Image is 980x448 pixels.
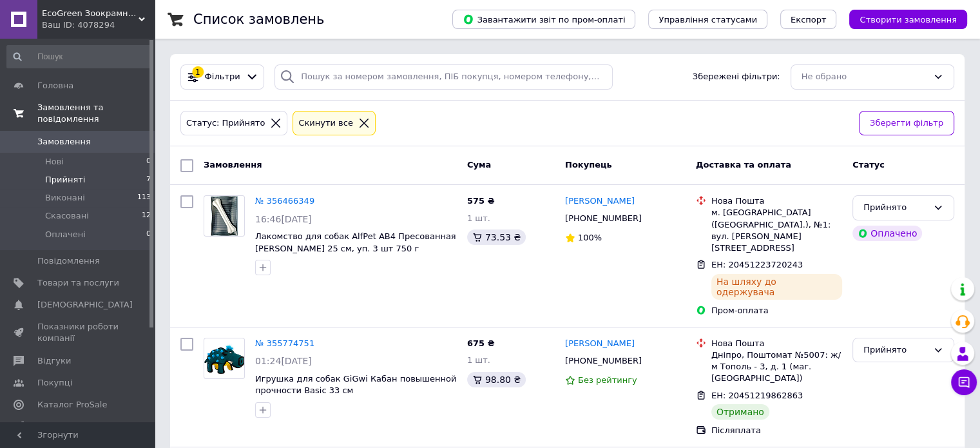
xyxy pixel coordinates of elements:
[565,160,612,170] span: Покупець
[255,374,456,396] a: Игрушка для собак GiGwi Кабан повышенной прочности Basic 33 см
[467,355,490,365] span: 1 шт.
[42,8,139,19] span: EcoGreen Зоокрамниця
[711,274,842,300] div: На шляху до одержувача
[852,160,885,170] span: Статус
[711,260,803,269] span: ЕН: 20451223720243
[452,10,635,29] button: Завантажити звіт по пром-оплаті
[711,349,842,385] div: Дніпро, Поштомат №5007: ж/м Тополь - 3, д. 1 (маг. [GEOGRAPHIC_DATA])
[37,255,100,267] span: Повідомлення
[45,229,86,240] span: Оплачені
[860,15,957,24] span: Створити замовлення
[565,195,635,208] a: [PERSON_NAME]
[204,338,245,379] a: Фото товару
[193,12,324,27] h1: Список замовлень
[45,174,85,186] span: Прийняті
[578,233,602,242] span: 100%
[711,305,842,317] div: Пром-оплата
[859,111,954,136] button: Зберегти фільтр
[863,344,928,357] div: Прийнято
[137,192,151,204] span: 113
[255,196,314,206] a: № 356466349
[711,207,842,254] div: м. [GEOGRAPHIC_DATA] ([GEOGRAPHIC_DATA].), №1: вул. [PERSON_NAME][STREET_ADDRESS]
[184,117,267,130] div: Статус: Прийнято
[37,80,73,92] span: Головна
[467,196,495,206] span: 575 ₴
[951,369,977,395] button: Чат з покупцем
[192,66,204,78] div: 1
[37,321,119,344] span: Показники роботи компанії
[37,102,155,125] span: Замовлення та повідомлення
[467,372,526,387] div: 98.80 ₴
[37,421,82,433] span: Аналітика
[45,210,89,222] span: Скасовані
[562,210,644,227] div: [PHONE_NUMBER]
[146,156,151,168] span: 0
[37,299,133,311] span: [DEMOGRAPHIC_DATA]
[711,425,842,436] div: Післяплата
[467,160,491,170] span: Cума
[696,160,791,170] span: Доставка та оплата
[205,71,240,83] span: Фільтри
[37,355,71,367] span: Відгуки
[849,10,967,29] button: Створити замовлення
[711,195,842,207] div: Нова Пошта
[693,71,780,83] span: Збережені фільтри:
[146,174,151,186] span: 7
[255,214,312,224] span: 16:46[DATE]
[852,226,922,241] div: Оплачено
[802,70,928,84] div: Не обрано
[870,117,943,130] span: Зберегти фільтр
[467,338,495,348] span: 675 ₴
[780,10,837,29] button: Експорт
[863,201,928,215] div: Прийнято
[255,338,314,348] a: № 355774751
[255,356,312,366] span: 01:24[DATE]
[42,19,155,31] div: Ваш ID: 4078294
[37,277,119,289] span: Товари та послуги
[791,15,827,24] span: Експорт
[204,195,245,237] a: Фото товару
[45,156,64,168] span: Нові
[204,343,244,374] img: Фото товару
[836,14,967,24] a: Створити замовлення
[711,338,842,349] div: Нова Пошта
[658,15,757,24] span: Управління статусами
[274,64,613,90] input: Пошук за номером замовлення, ПІБ покупця, номером телефону, Email, номером накладної
[467,213,490,223] span: 1 шт.
[6,45,152,68] input: Пошук
[45,192,85,204] span: Виконані
[562,353,644,369] div: [PHONE_NUMBER]
[711,404,769,420] div: Отримано
[37,399,107,411] span: Каталог ProSale
[204,160,262,170] span: Замовлення
[146,229,151,240] span: 0
[255,231,456,253] a: Лакомство для собак AlfPet AB4 Пресованная [PERSON_NAME] 25 см, уп. 3 шт 750 г
[211,196,238,236] img: Фото товару
[37,377,72,389] span: Покупці
[467,229,526,245] div: 73.53 ₴
[711,391,803,400] span: ЕН: 20451219862863
[648,10,767,29] button: Управління статусами
[463,14,625,25] span: Завантажити звіт по пром-оплаті
[296,117,356,130] div: Cкинути все
[565,338,635,350] a: [PERSON_NAME]
[142,210,151,222] span: 12
[37,136,91,148] span: Замовлення
[578,375,637,385] span: Без рейтингу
